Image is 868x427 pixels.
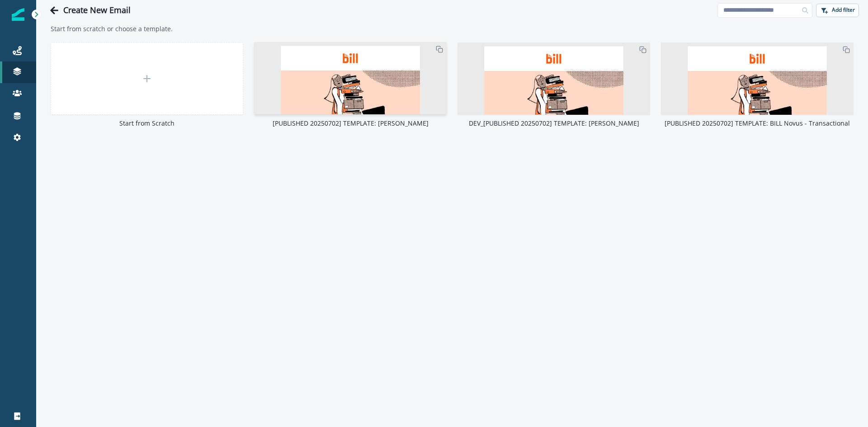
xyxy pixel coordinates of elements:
p: [PUBLISHED 20250702] TEMPLATE: [PERSON_NAME] [254,118,447,128]
p: [PUBLISHED 20250702] TEMPLATE: BILL Novus - Transactional [661,118,854,128]
p: Start from scratch or choose a template. [51,24,854,33]
img: Inflection [12,8,24,21]
h1: Create New Email [63,5,131,15]
button: Go back [45,1,63,19]
p: DEV_[PUBLISHED 20250702] TEMPLATE: [PERSON_NAME] [458,118,650,128]
p: Add filter [832,7,855,13]
p: Start from Scratch [51,118,243,128]
button: Add filter [816,4,859,17]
